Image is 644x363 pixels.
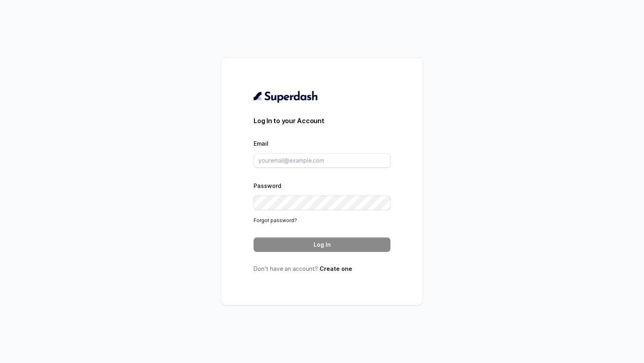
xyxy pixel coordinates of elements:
[254,153,390,168] input: youremail@example.com
[320,265,352,272] a: Create one
[254,217,297,223] a: Forgot password?
[254,265,390,273] p: Don’t have an account?
[254,140,268,147] label: Email
[254,182,281,189] label: Password
[254,90,318,103] img: light.svg
[254,237,390,252] button: Log In
[254,116,390,126] h3: Log In to your Account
